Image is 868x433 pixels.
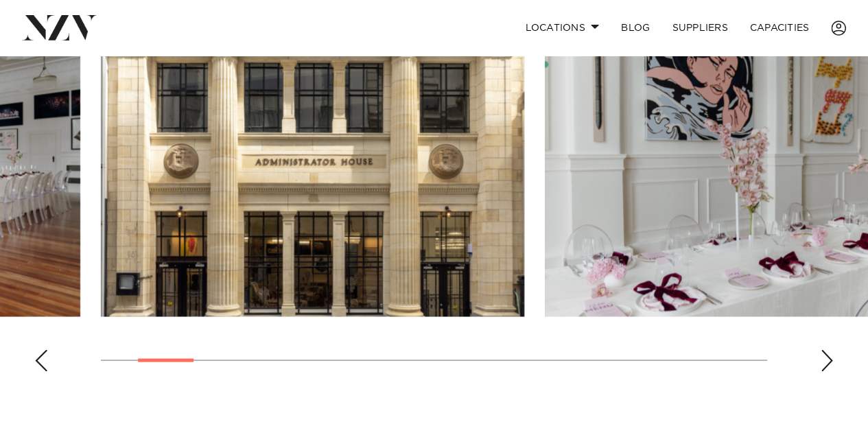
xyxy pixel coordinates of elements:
a: BLOG [610,13,661,43]
a: Locations [514,13,610,43]
a: Capacities [739,13,821,43]
swiper-slide: 2 / 18 [101,5,524,316]
a: SUPPLIERS [661,13,738,43]
img: nzv-logo.png [22,15,97,40]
